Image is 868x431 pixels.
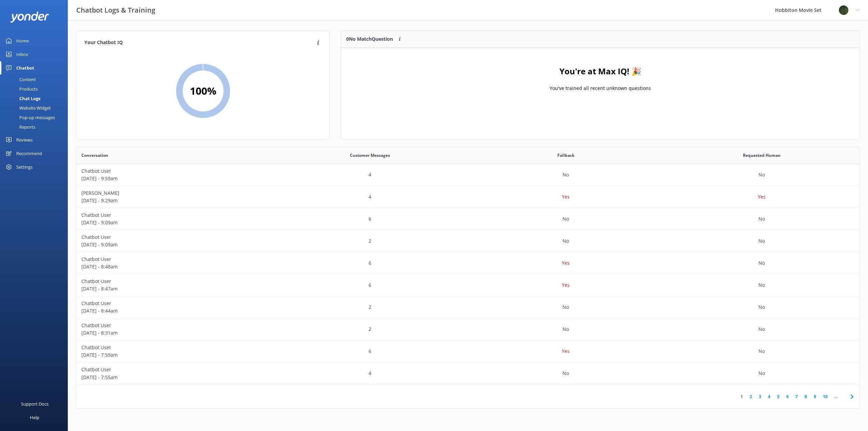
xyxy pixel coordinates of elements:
[810,393,820,400] a: 9
[76,164,860,186] div: row
[820,393,831,400] a: 10
[562,348,570,355] p: Yes
[801,393,810,400] a: 8
[563,171,569,179] p: No
[755,393,765,400] a: 3
[758,237,765,245] p: No
[346,35,393,43] p: 0 No Match Question
[4,94,68,103] a: Chat Logs
[746,393,755,400] a: 2
[758,215,765,223] p: No
[81,211,267,219] p: Chatbot User
[4,122,68,132] a: Reports
[10,12,49,23] img: yonder-white-logo.png
[84,39,315,46] h4: Your Chatbot IQ
[76,208,860,230] div: row
[4,84,68,94] a: Products
[839,5,849,15] img: 34-1720495293.png
[81,175,267,182] p: [DATE] - 9:59am
[81,152,108,158] span: Conversation
[758,325,765,333] p: No
[562,281,570,289] p: Yes
[350,152,390,158] span: Customer Messages
[81,344,267,351] p: Chatbot User
[4,113,55,122] div: Pop-up messages
[81,197,267,204] p: [DATE] - 9:29am
[4,94,40,103] div: Chat Logs
[774,393,783,400] a: 5
[550,85,651,92] p: You've trained all recent unknown questions
[76,5,155,16] h3: Chatbot Logs & Training
[831,393,841,400] span: ...
[783,393,792,400] a: 6
[765,393,774,400] a: 4
[21,397,48,411] div: Support Docs
[4,75,68,84] a: Content
[758,171,765,179] p: No
[30,411,39,424] div: Help
[559,65,642,78] h4: You're at Max IQ! 🎉
[81,329,267,337] p: [DATE] - 8:31am
[4,103,51,113] div: Website Widget
[4,113,68,122] a: Pop-up messages
[81,278,267,285] p: Chatbot User
[81,263,267,270] p: [DATE] - 8:48am
[369,348,371,355] p: 6
[16,147,42,160] div: Recommend
[737,393,746,400] a: 1
[369,259,371,267] p: 6
[369,325,371,333] p: 2
[81,322,267,329] p: Chatbot User
[4,103,68,113] a: Website Widget
[76,164,860,385] div: grid
[758,281,765,289] p: No
[563,303,569,311] p: No
[563,237,569,245] p: No
[76,296,860,318] div: row
[369,281,371,289] p: 6
[81,300,267,307] p: Chatbot User
[743,152,781,158] span: Requested Human
[81,374,267,381] p: [DATE] - 7:55am
[4,84,38,94] div: Products
[16,48,28,61] div: Inbox
[792,393,801,400] a: 7
[81,167,267,175] p: Chatbot User
[562,259,570,267] p: Yes
[758,370,765,377] p: No
[76,274,860,296] div: row
[81,307,267,315] p: [DATE] - 8:44am
[16,61,34,75] div: Chatbot
[81,219,267,226] p: [DATE] - 9:09am
[76,318,860,340] div: row
[758,259,765,267] p: No
[369,171,371,179] p: 4
[81,351,267,359] p: [DATE] - 7:59am
[81,233,267,241] p: Chatbot User
[369,237,371,245] p: 2
[16,133,33,147] div: Reviews
[563,370,569,377] p: No
[758,303,765,311] p: No
[758,193,766,201] p: Yes
[557,152,574,158] span: Fallback
[76,252,860,274] div: row
[369,370,371,377] p: 4
[16,34,29,48] div: Home
[369,193,371,201] p: 4
[4,75,36,84] div: Content
[758,348,765,355] p: No
[76,362,860,385] div: row
[81,256,267,263] p: Chatbot User
[76,340,860,362] div: row
[190,83,216,99] h2: 100 %
[81,189,267,197] p: [PERSON_NAME]
[76,230,860,252] div: row
[16,160,33,174] div: Settings
[562,193,570,201] p: Yes
[81,285,267,293] p: [DATE] - 8:47am
[563,215,569,223] p: No
[4,122,35,132] div: Reports
[81,241,267,248] p: [DATE] - 9:09am
[369,215,371,223] p: 6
